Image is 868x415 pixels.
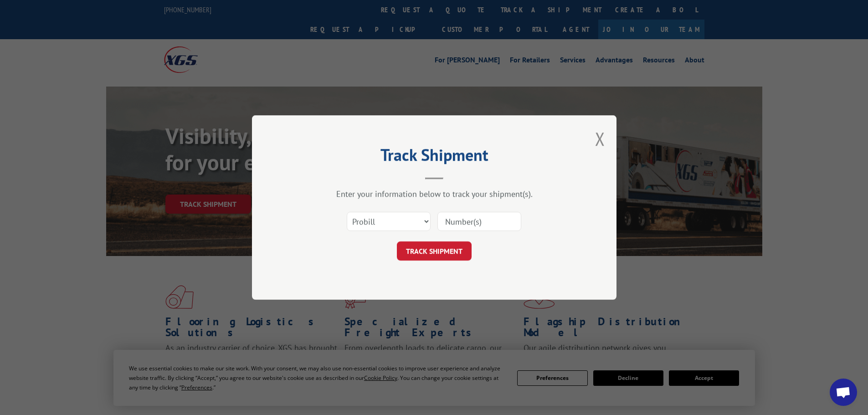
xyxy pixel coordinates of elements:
div: Open chat [830,379,857,406]
button: TRACK SHIPMENT [397,241,472,261]
div: Enter your information below to track your shipment(s). [298,189,571,199]
input: Number(s) [437,212,521,231]
h2: Track Shipment [298,149,571,166]
button: Close modal [595,127,605,151]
